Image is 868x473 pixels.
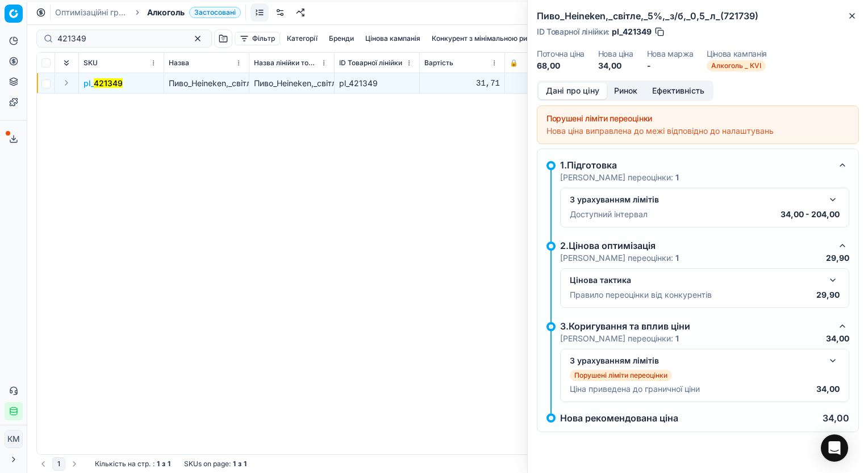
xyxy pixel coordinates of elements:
[244,459,247,468] strong: 1
[675,333,679,343] strong: 1
[574,371,667,380] p: Порушені ліміти переоцінки
[675,172,679,182] strong: 1
[560,319,831,333] div: 3.Коригування та вплив ціни
[55,7,128,18] a: Оптимізаційні групи
[539,83,607,99] button: Дані про ціну
[826,252,849,264] p: 29,90
[570,194,821,205] div: З урахуванням лімітів
[95,459,151,468] span: Кількість на стр.
[612,26,652,37] span: pl_421349
[238,459,241,468] strong: з
[570,289,712,301] p: Правило переоцінки від конкурентів
[647,50,694,58] dt: Нова маржа
[816,383,840,395] p: 34,00
[5,430,22,447] span: КM
[254,58,318,67] span: Назва лінійки товарів
[424,58,453,67] span: Вартість
[94,78,123,88] mark: 421349
[821,434,848,462] div: Open Intercom Messenger
[546,125,849,137] div: Нова ціна виправлена до межі відповідно до налаштувань
[510,58,518,67] span: 🔒
[361,32,425,45] button: Цінова кампанія
[189,7,241,18] span: Застосовані
[560,333,679,344] p: [PERSON_NAME] переоцінки:
[707,60,766,71] span: Алкоголь _ KVI
[647,60,694,71] dd: -
[324,32,358,45] button: Бренди
[84,78,123,89] button: pl_421349
[675,253,679,263] strong: 1
[84,78,123,89] span: pl_
[52,457,65,471] button: 1
[598,50,633,58] dt: Нова ціна
[36,457,81,471] nav: pagination
[169,58,189,67] span: Назва
[537,28,610,36] span: ID Товарної лінійки :
[570,274,821,286] div: Цінова тактика
[560,239,831,252] div: 2.Цінова оптимізація
[424,78,500,89] div: 31,71
[5,430,23,448] button: КM
[147,7,185,18] span: Алкоголь
[707,50,767,58] dt: Цінова кампанія
[546,113,849,124] div: Порушені ліміти переоцінки
[157,459,160,468] strong: 1
[645,83,712,99] button: Ефективність
[57,33,182,44] input: Пошук по SKU або назві
[233,459,236,468] strong: 1
[537,60,585,71] dd: 68,00
[816,289,840,301] p: 29,90
[235,32,280,45] button: Фільтр
[781,209,840,220] p: 34,00 - 204,00
[168,459,170,468] strong: 1
[184,459,231,468] span: SKUs on page :
[339,78,415,89] div: pl_421349
[84,58,98,67] span: SKU
[560,413,678,423] p: Нова рекомендована ціна
[560,252,679,264] p: [PERSON_NAME] переоцінки:
[570,355,821,366] div: З урахуванням лімітів
[570,209,648,220] p: Доступний інтервал
[560,172,679,183] p: [PERSON_NAME] переоцінки:
[60,56,73,70] button: Expand all
[60,76,73,90] button: Expand
[339,58,402,67] span: ID Товарної лінійки
[598,60,633,71] dd: 34,00
[570,383,700,395] p: Ціна приведена до граничної ціни
[169,78,353,88] span: Пиво_Heineken,_світле,_5%,_з/б,_0,5_л_(721739)
[826,333,849,344] p: 34,00
[427,32,578,45] button: Конкурент з мінімальною ринковою ціною
[537,9,859,23] h2: Пиво_Heineken,_світле,_5%,_з/б,_0,5_л_(721739)
[95,459,170,468] div: :
[254,78,329,89] div: Пиво_Heineken,_світле,_5%,_з/б,_0,5_л_(721739)
[282,32,322,45] button: Категорії
[147,7,241,18] span: АлкогольЗастосовані
[823,413,849,423] p: 34,00
[68,457,81,471] button: Go to next page
[162,459,165,468] strong: з
[560,158,831,172] div: 1.Підготовка
[55,7,241,18] nav: breadcrumb
[607,83,645,99] button: Ринок
[36,457,50,471] button: Go to previous page
[537,50,585,58] dt: Поточна ціна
